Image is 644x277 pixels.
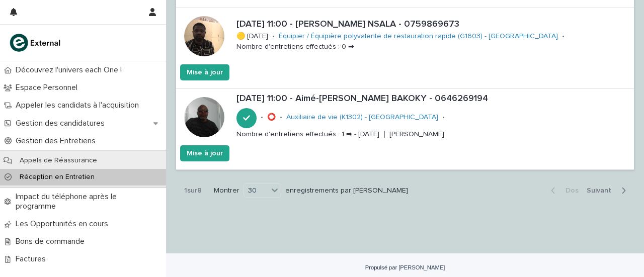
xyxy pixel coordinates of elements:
[248,187,257,194] font: 30
[280,114,282,121] font: •
[180,64,229,80] button: Mise à jour
[16,101,139,109] font: Appeler les candidats à l'acquisition
[187,69,223,76] font: Mise à jour
[187,187,197,194] font: sur
[176,8,634,89] a: [DATE] 11:00 - [PERSON_NAME] NSALA - 0759869673🟡 [DATE]•Équipier / Équipière polyvalente de resta...
[279,33,558,40] font: Équipier / Équipière polyvalente de restauration rapide (G1603) - [GEOGRAPHIC_DATA]
[180,145,229,161] button: Mise à jour
[236,131,444,138] font: Nombre d'entretiens effectués : 1 ➡ - [DATE] ❘ [PERSON_NAME]
[285,187,408,194] font: enregistrements par [PERSON_NAME]
[16,137,96,145] font: Gestion des Entretiens
[286,113,438,122] a: Auxiliaire de vie (K1302) - [GEOGRAPHIC_DATA]
[184,187,187,194] font: 1
[566,187,579,194] font: Dos
[365,264,445,270] a: Propulsé par [PERSON_NAME]
[261,114,263,121] font: •
[236,94,488,103] font: [DATE] 11:00 - Aimé-[PERSON_NAME] BAKOKY - 0646269194
[236,20,459,29] font: [DATE] 11:00 - [PERSON_NAME] NSALA - 0759869673
[587,187,611,194] font: Suivant
[279,32,558,41] a: Équipier / Équipière polyvalente de restauration rapide (G1603) - [GEOGRAPHIC_DATA]
[16,237,85,245] font: Bons de commande
[20,173,95,180] font: Réception en Entretien
[583,186,634,195] button: Suivant
[442,114,445,121] font: •
[267,114,276,121] font: ⭕
[214,187,239,194] font: Montrer
[543,186,583,195] button: Dos
[16,193,117,210] font: Impact du téléphone après le programme
[16,119,105,127] font: Gestion des candidatures
[176,89,634,170] a: [DATE] 11:00 - Aimé-[PERSON_NAME] BAKOKY - 0646269194•⭕•Auxiliaire de vie (K1302) - [GEOGRAPHIC_D...
[197,187,202,194] font: 8
[8,33,63,53] img: bc51vvfgR2QLHU84CWIQ
[16,220,108,228] font: Les Opportunités en cours
[286,114,438,121] font: Auxiliaire de vie (K1302) - [GEOGRAPHIC_DATA]
[236,33,268,40] font: 🟡 [DATE]
[16,83,77,91] font: Espace Personnel
[236,43,354,50] font: Nombre d'entretiens effectués : 0 ➡
[272,33,275,40] font: •
[16,255,46,263] font: Factures
[187,150,223,157] font: Mise à jour
[16,66,122,74] font: Découvrez l'univers each One !
[20,157,97,164] font: Appels de Réassurance
[562,33,565,40] font: •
